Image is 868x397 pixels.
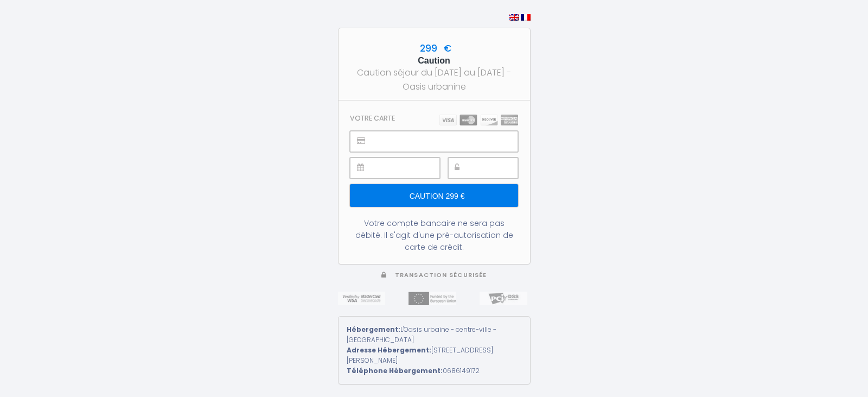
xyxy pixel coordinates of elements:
[347,366,443,375] strong: Téléphone Hébergement:
[350,114,395,122] h3: Votre carte
[347,345,522,366] div: [STREET_ADDRESS][PERSON_NAME]
[374,158,439,178] iframe: Secure payment input frame
[350,184,518,207] input: Caution 299 €
[347,345,431,355] strong: Adresse Hébergement:
[395,271,487,279] span: Transaction sécurisée
[348,55,520,66] h5: Caution
[350,217,518,253] div: Votre compte bancaire ne sera pas débité. Il s'agit d'une pré-autorisation de carte de crédit.
[473,158,518,178] iframe: Secure payment input frame
[417,42,451,55] span: 299 €
[509,14,519,21] img: en.png
[374,131,517,152] iframe: Secure payment input frame
[347,325,400,334] strong: Hébergement:
[348,66,520,93] div: Caution séjour du [DATE] au [DATE] - Oasis urbanine
[521,14,531,21] img: fr.png
[347,366,522,376] div: 0686149172
[347,325,522,345] div: L'Oasis urbaine - centre-ville - [GEOGRAPHIC_DATA]
[439,115,518,125] img: carts.png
